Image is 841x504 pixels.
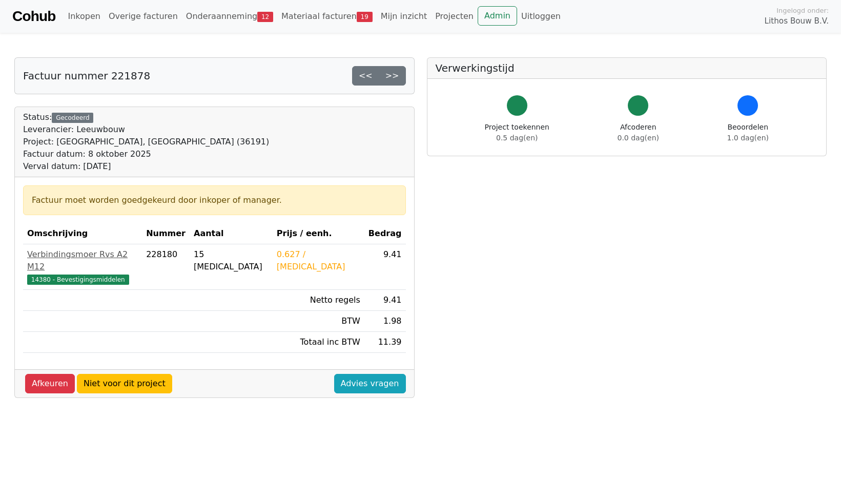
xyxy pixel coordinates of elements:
[364,244,406,290] td: 9.41
[142,223,190,244] th: Nummer
[377,6,432,27] a: Mijn inzicht
[277,6,377,27] a: Materiaal facturen19
[357,12,373,22] span: 19
[496,134,538,142] span: 0.5 dag(en)
[364,290,406,311] td: 9.41
[379,66,406,86] a: >>
[727,134,769,142] span: 1.0 dag(en)
[23,70,150,82] h5: Factuur nummer 221878
[32,194,397,206] div: Factuur moet worden goedgekeurd door inkoper of manager.
[23,111,269,173] div: Status:
[273,290,364,311] td: Netto regels
[27,275,129,285] span: 14380 - Bevestigingsmiddelen
[27,248,138,273] div: Verbindingsmoer Rvs A2 M12
[478,6,517,26] a: Admin
[105,6,182,27] a: Overige facturen
[727,122,769,143] div: Beoordelen
[485,122,549,143] div: Project toekennen
[765,15,829,27] span: Lithos Bouw B.V.
[618,134,659,142] span: 0.0 dag(en)
[77,374,172,393] a: Niet voor dit project
[277,248,360,273] div: 0.627 / [MEDICAL_DATA]
[52,113,93,123] div: Gecodeerd
[25,374,75,393] a: Afkeuren
[194,248,269,273] div: 15 [MEDICAL_DATA]
[273,311,364,332] td: BTW
[364,311,406,332] td: 1.98
[190,223,273,244] th: Aantal
[776,6,829,15] span: Ingelogd onder:
[23,160,269,173] div: Verval datum: [DATE]
[334,374,406,393] a: Advies vragen
[64,6,104,27] a: Inkopen
[182,6,277,27] a: Onderaanneming12
[27,248,138,285] a: Verbindingsmoer Rvs A2 M1214380 - Bevestigingsmiddelen
[23,223,142,244] th: Omschrijving
[352,66,379,86] a: <<
[273,223,364,244] th: Prijs / eenh.
[273,332,364,353] td: Totaal inc BTW
[364,223,406,244] th: Bedrag
[431,6,478,27] a: Projecten
[142,244,190,290] td: 228180
[257,12,273,22] span: 12
[517,6,565,27] a: Uitloggen
[364,332,406,353] td: 11.39
[23,123,269,136] div: Leverancier: Leeuwbouw
[618,122,659,143] div: Afcoderen
[12,4,55,29] a: Cohub
[23,136,269,148] div: Project: [GEOGRAPHIC_DATA], [GEOGRAPHIC_DATA] (36191)
[23,148,269,160] div: Factuur datum: 8 oktober 2025
[436,62,818,74] h5: Verwerkingstijd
